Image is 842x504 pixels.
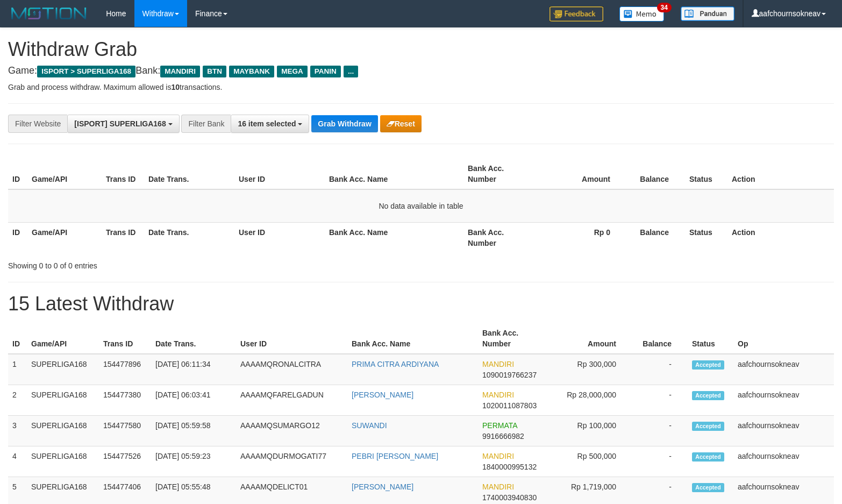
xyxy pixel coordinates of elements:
span: Copy 1740003940830 to clipboard [482,493,537,502]
td: 1 [8,354,27,385]
td: aafchournsokneav [733,416,834,446]
div: Showing 0 to 0 of 0 entries [8,256,343,271]
th: Date Trans. [151,323,236,354]
td: - [632,416,688,446]
td: aafchournsokneav [733,385,834,416]
span: ... [344,66,358,77]
span: Accepted [692,483,724,492]
th: Bank Acc. Number [463,222,538,253]
span: MEGA [277,66,308,77]
img: panduan.png [681,6,734,21]
span: 16 item selected [238,119,296,128]
h1: Withdraw Grab [8,39,834,60]
th: Op [733,323,834,354]
span: Accepted [692,391,724,400]
td: 2 [8,385,27,416]
span: Accepted [692,422,724,431]
th: Bank Acc. Name [347,323,478,354]
a: PRIMA CITRA ARDIYANA [352,360,439,368]
span: 34 [657,3,672,12]
td: Rp 500,000 [549,446,632,477]
th: ID [8,323,27,354]
h1: 15 Latest Withdraw [8,293,834,315]
td: 154477580 [99,416,151,446]
td: - [632,354,688,385]
button: Grab Withdraw [311,115,377,132]
span: MAYBANK [229,66,274,77]
td: SUPERLIGA168 [27,446,99,477]
td: SUPERLIGA168 [27,416,99,446]
img: Feedback.jpg [550,6,603,22]
th: Trans ID [102,222,144,253]
span: Accepted [692,360,724,370]
th: User ID [234,222,325,253]
button: [ISPORT] SUPERLIGA168 [67,115,179,133]
td: 154477380 [99,385,151,416]
th: Status [685,159,727,189]
td: 4 [8,446,27,477]
span: Copy 9916666982 to clipboard [482,432,524,441]
div: Filter Bank [181,115,231,133]
td: aafchournsokneav [733,446,834,477]
th: Game/API [27,222,102,253]
th: Amount [549,323,632,354]
td: 154477526 [99,446,151,477]
th: Rp 0 [538,222,626,253]
th: Action [727,222,834,253]
span: MANDIRI [482,391,514,399]
span: Copy 1090019766237 to clipboard [482,371,537,379]
td: SUPERLIGA168 [27,354,99,385]
th: Game/API [27,323,99,354]
td: AAAAMQFARELGADUN [236,385,347,416]
img: Button%20Memo.svg [619,6,665,22]
h4: Game: Bank: [8,66,834,76]
a: [PERSON_NAME] [352,391,413,399]
a: SUWANDI [352,421,387,430]
td: Rp 100,000 [549,416,632,446]
span: MANDIRI [482,452,514,460]
th: Date Trans. [144,159,234,189]
td: SUPERLIGA168 [27,385,99,416]
th: Amount [538,159,626,189]
span: Copy 1020011087803 to clipboard [482,401,537,410]
span: BTN [203,66,226,77]
span: MANDIRI [482,482,514,491]
td: - [632,446,688,477]
span: PANIN [310,66,341,77]
td: Rp 300,000 [549,354,632,385]
span: MANDIRI [160,66,200,77]
span: Accepted [692,452,724,462]
th: ID [8,159,27,189]
th: Bank Acc. Name [325,159,463,189]
td: aafchournsokneav [733,354,834,385]
span: MANDIRI [482,360,514,368]
a: PEBRI [PERSON_NAME] [352,452,438,460]
th: Trans ID [102,159,144,189]
p: Grab and process withdraw. Maximum allowed is transactions. [8,82,834,93]
td: [DATE] 06:11:34 [151,354,236,385]
img: MOTION_logo.png [8,5,90,22]
th: User ID [236,323,347,354]
th: Action [727,159,834,189]
span: Copy 1840000995132 to clipboard [482,463,537,471]
th: Bank Acc. Number [478,323,549,354]
div: Filter Website [8,115,67,133]
td: [DATE] 05:59:23 [151,446,236,477]
td: - [632,385,688,416]
th: Status [688,323,733,354]
button: Reset [380,115,422,132]
th: ID [8,222,27,253]
th: Bank Acc. Name [325,222,463,253]
span: [ISPORT] SUPERLIGA168 [74,119,166,128]
strong: 10 [171,83,180,91]
th: Balance [626,222,685,253]
td: No data available in table [8,189,834,223]
th: Status [685,222,727,253]
a: [PERSON_NAME] [352,482,413,491]
th: Balance [632,323,688,354]
span: ISPORT > SUPERLIGA168 [37,66,135,77]
td: 3 [8,416,27,446]
th: Game/API [27,159,102,189]
td: 154477896 [99,354,151,385]
td: [DATE] 06:03:41 [151,385,236,416]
